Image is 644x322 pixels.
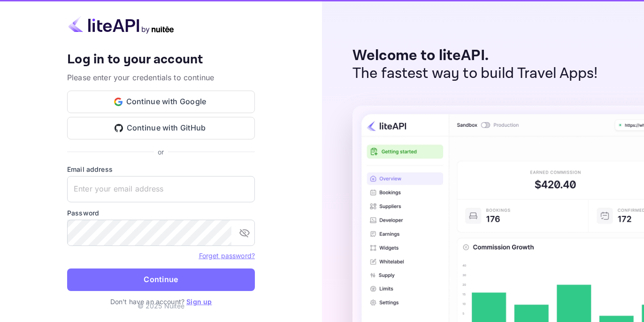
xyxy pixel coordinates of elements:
[353,65,598,83] p: The fastest way to build Travel Apps!
[67,268,255,291] button: Continue
[67,208,255,218] label: Password
[67,117,255,139] button: Continue with GitHub
[67,176,255,202] input: Enter your email address
[67,164,255,174] label: Email address
[199,251,255,260] a: Forget password?
[186,298,212,306] a: Sign up
[235,223,254,242] button: toggle password visibility
[67,15,175,34] img: liteapi
[353,47,598,65] p: Welcome to liteAPI.
[138,301,185,311] p: © 2025 Nuitee
[67,91,255,113] button: Continue with Google
[67,52,255,68] h4: Log in to your account
[67,72,255,83] p: Please enter your credentials to continue
[67,297,255,307] p: Don't have an account?
[158,147,164,157] p: or
[199,252,255,260] a: Forget password?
